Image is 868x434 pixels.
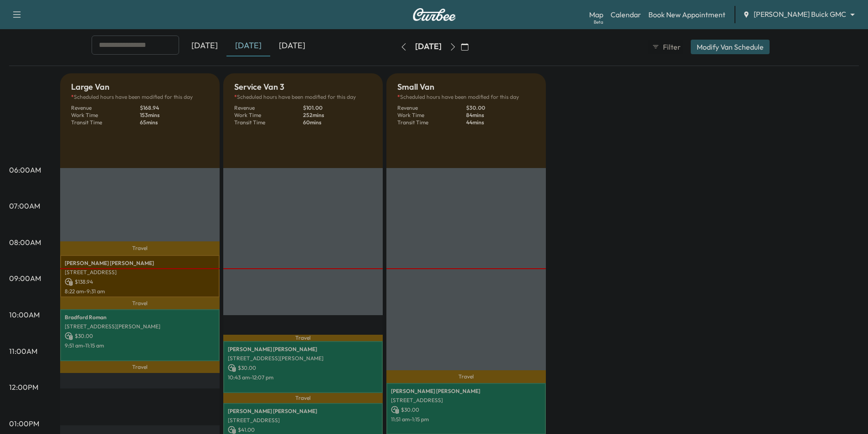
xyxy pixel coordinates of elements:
p: Work Time [397,112,466,119]
p: Travel [223,393,383,403]
p: $ 41.00 [228,426,378,434]
p: Transit Time [397,119,466,126]
p: Revenue [71,104,140,112]
p: $ 30.00 [228,364,378,372]
p: Scheduled hours have been modified for this day [71,93,209,101]
p: [STREET_ADDRESS] [228,417,378,424]
p: Travel [386,370,546,383]
p: 60 mins [303,119,372,126]
p: 8:22 am - 9:31 am [65,288,215,295]
p: 11:51 am - 1:15 pm [391,416,541,423]
p: 06:00AM [9,164,41,175]
p: Travel [60,297,220,310]
p: [STREET_ADDRESS][PERSON_NAME] [228,355,378,362]
p: Work Time [71,112,140,119]
div: [DATE] [415,41,442,52]
p: $ 30.00 [391,406,541,414]
p: $ 30.00 [466,104,535,112]
p: Revenue [234,104,303,112]
span: [PERSON_NAME] Buick GMC [754,9,846,20]
p: [PERSON_NAME] [PERSON_NAME] [391,388,541,395]
p: 44 mins [466,119,535,126]
p: 252 mins [303,112,372,119]
p: Transit Time [71,119,140,126]
p: [PERSON_NAME] [PERSON_NAME] [228,408,378,415]
p: Bradford Roman [65,314,215,321]
p: [STREET_ADDRESS][PERSON_NAME] [65,323,215,330]
p: $ 138.94 [65,278,215,286]
button: Filter [648,40,683,54]
div: Beta [594,19,603,26]
div: [DATE] [226,36,270,56]
p: Scheduled hours have been modified for this day [234,93,372,101]
div: [DATE] [270,36,314,56]
p: [PERSON_NAME] [PERSON_NAME] [228,346,378,353]
a: Book New Appointment [648,9,725,20]
p: $ 30.00 [65,332,215,340]
h5: Small Van [397,81,434,93]
p: 10:00AM [9,309,40,320]
p: 08:00AM [9,237,41,248]
p: 65 mins [140,119,209,126]
p: Travel [60,361,220,373]
p: 07:00AM [9,200,40,211]
p: 9:51 am - 11:15 am [65,342,215,349]
p: Revenue [397,104,466,112]
p: [PERSON_NAME] [PERSON_NAME] [65,260,215,267]
p: Scheduled hours have been modified for this day [397,93,535,101]
p: $ 101.00 [303,104,372,112]
h5: Large Van [71,81,109,93]
h5: Service Van 3 [234,81,284,93]
img: Curbee Logo [412,8,456,21]
div: [DATE] [183,36,226,56]
p: 153 mins [140,112,209,119]
p: [STREET_ADDRESS] [391,397,541,404]
p: 84 mins [466,112,535,119]
p: 12:00PM [9,382,38,393]
p: 10:43 am - 12:07 pm [228,374,378,381]
p: $ 168.94 [140,104,209,112]
p: Transit Time [234,119,303,126]
p: 01:00PM [9,418,39,429]
p: Travel [223,335,383,342]
p: [STREET_ADDRESS] [65,269,215,276]
p: 09:00AM [9,273,41,284]
p: Work Time [234,112,303,119]
p: 11:00AM [9,346,37,357]
p: Travel [60,241,220,255]
button: Modify Van Schedule [691,40,770,54]
a: Calendar [611,9,641,20]
a: MapBeta [589,9,603,20]
span: Filter [663,41,679,52]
